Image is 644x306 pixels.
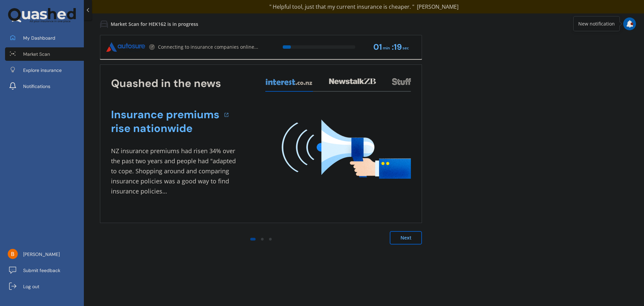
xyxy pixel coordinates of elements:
div: NZ insurance premiums had risen 34% over the past two years and people had "adapted to cope. Shop... [111,146,238,196]
a: [PERSON_NAME] [5,248,84,261]
p: Market Scan for HEK162 is in progress [111,21,198,28]
a: Market Scan [5,47,84,61]
p: Connecting to insurance companies online... [158,44,258,50]
span: [PERSON_NAME] [23,251,60,258]
a: Log out [5,280,84,293]
span: Notifications [23,83,50,90]
img: ACg8ocINABtHNljSrQlG0DXYwrj6FCJTHMmjjM4Jf5Ymdxkq9A=s96-c [8,249,18,259]
span: Log out [23,283,39,290]
h3: Quashed in the news [111,77,221,90]
span: 01 [373,43,382,52]
img: media image [282,119,411,179]
a: Submit feedback [5,264,84,277]
a: Explore insurance [5,63,84,77]
span: Explore insurance [23,67,62,74]
a: Insurance premiums [111,108,219,122]
a: My Dashboard [5,31,84,45]
span: sec [402,44,409,53]
span: : 19 [392,43,402,52]
div: New notification [578,20,615,27]
span: Market Scan [23,51,50,57]
button: Next [390,231,422,245]
span: My Dashboard [23,35,55,41]
img: car.f15378c7a67c060ca3f3.svg [100,20,108,28]
span: min [383,44,390,53]
a: Notifications [5,80,84,93]
span: Submit feedback [23,267,60,274]
a: rise nationwide [111,122,219,135]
